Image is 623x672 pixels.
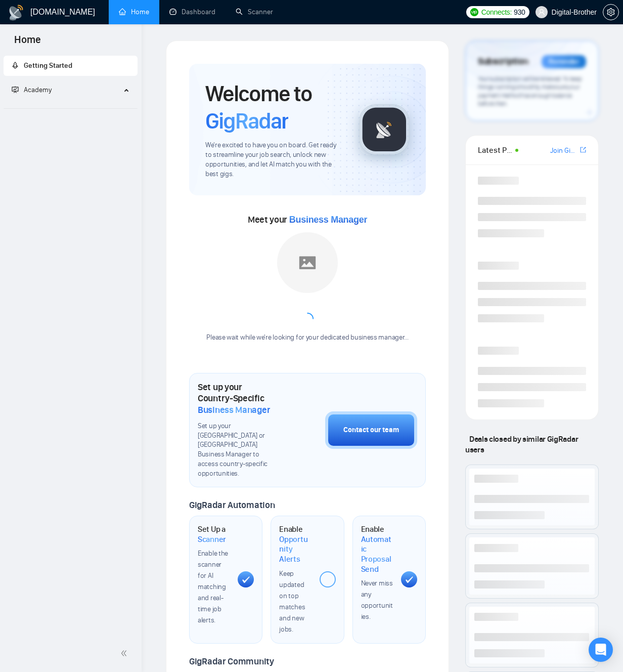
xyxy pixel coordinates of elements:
h1: Welcome to [205,80,343,135]
span: Automatic Proposal Send [361,534,393,574]
div: Contact our team [343,425,399,436]
a: Join GigRadar Slack Community [550,145,578,156]
h1: Set up your Country-Specific [198,382,275,415]
span: Home [6,32,49,54]
span: Getting Started [24,61,72,70]
h1: Enable [279,524,311,564]
a: homeHome [119,8,149,16]
span: GigRadar [205,107,288,135]
button: setting [603,4,619,20]
h1: Enable [361,524,393,574]
span: loading [299,310,316,327]
span: Business Manager [198,404,270,415]
span: Connects: [481,7,512,18]
span: Enable the scanner for AI matching and real-time job alerts. [198,549,228,624]
span: GigRadar Community [189,656,274,667]
div: Please wait while we're looking for your dedicated business manager... [200,333,414,343]
span: setting [603,8,618,16]
span: Meet your [248,214,367,225]
span: Opportunity Alerts [279,534,311,564]
a: dashboardDashboard [169,8,215,16]
img: logo [8,5,24,21]
span: Business Manager [289,215,367,225]
span: Academy [24,86,52,94]
span: Academy [12,86,52,94]
h1: Set Up a [198,524,230,544]
span: Subscription [478,53,528,70]
div: Open Intercom Messenger [589,638,613,662]
button: Contact our team [325,411,417,449]
img: placeholder.png [277,232,338,293]
a: searchScanner [236,8,273,16]
span: Latest Posts from the GigRadar Community [478,144,512,156]
span: double-left [120,648,130,658]
div: Reminder [542,55,586,68]
span: GigRadar Automation [189,499,275,511]
li: Getting Started [4,56,138,76]
img: upwork-logo.png [470,8,478,16]
span: Deals closed by similar GigRadar users [465,430,578,458]
li: Academy Homepage [4,104,138,111]
a: setting [603,8,619,16]
span: Your subscription will be renewed. To keep things running smoothly, make sure your payment method... [478,75,582,108]
span: user [538,9,545,16]
img: gigradar-logo.png [359,104,410,155]
span: Keep updated on top matches and new jobs. [279,569,305,634]
span: fund-projection-screen [12,86,19,93]
span: We're excited to have you on board. Get ready to streamline your job search, unlock new opportuni... [205,141,343,179]
span: 930 [514,7,525,18]
span: Scanner [198,534,226,544]
span: Set up your [GEOGRAPHIC_DATA] or [GEOGRAPHIC_DATA] Business Manager to access country-specific op... [198,422,275,479]
a: export [580,145,586,155]
span: Never miss any opportunities. [361,579,393,621]
span: rocket [12,62,19,69]
span: export [580,146,586,154]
